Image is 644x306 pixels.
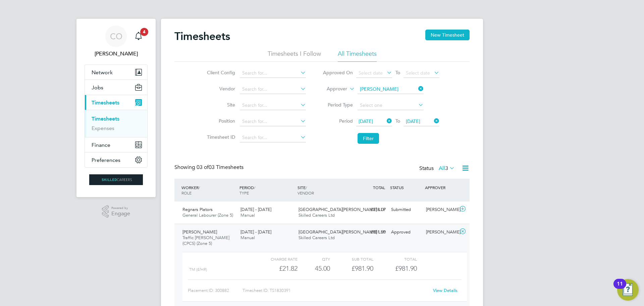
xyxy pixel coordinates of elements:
label: Approved On [323,70,353,76]
div: Total [373,255,417,263]
span: [DATE] [406,118,420,124]
label: Site [205,102,235,108]
label: Client Config [205,70,235,76]
div: QTY [298,255,330,263]
span: TYPE [239,190,249,195]
span: Skilled Careers Ltd [299,212,335,218]
label: Position [205,118,235,124]
span: ROLE [181,190,192,195]
div: Placement ID: 300882 [188,285,243,296]
span: Jobs [92,84,103,91]
input: Select one [358,101,424,110]
span: Manual [240,235,255,241]
input: Search for... [240,133,306,142]
button: Preferences [85,152,147,167]
button: Network [85,65,147,80]
span: [DATE] [359,118,373,124]
span: General Labourer (Zone 5) [182,212,233,218]
div: £21.82 [254,263,298,274]
div: £981.90 [330,263,373,274]
span: CO [110,32,122,41]
label: Approver [317,86,347,92]
button: Timesheets [85,95,147,110]
div: Timesheet ID: TS1830391 [243,285,429,296]
a: Powered byEngage [102,205,130,218]
span: / [306,185,307,190]
span: Regnars Plators [182,207,213,212]
label: Timesheet ID [205,134,235,140]
a: Go to home page [85,174,148,185]
button: New Timesheet [425,30,470,40]
span: [GEOGRAPHIC_DATA][PERSON_NAME] LLP [299,229,385,235]
button: Finance [85,137,147,152]
div: [PERSON_NAME] [423,204,458,215]
div: £981.90 [354,227,388,238]
div: £318.07 [354,204,388,215]
span: TOTAL [373,185,385,190]
div: STATUS [388,181,423,193]
input: Search for... [358,85,424,94]
div: Charge rate [254,255,298,263]
span: Powered by [111,205,130,211]
span: Engage [111,211,130,217]
button: Jobs [85,80,147,95]
label: All [439,165,455,172]
span: Skilled Careers Ltd [299,235,335,241]
div: Timesheets [85,110,147,137]
label: Period [323,118,353,124]
li: All Timesheets [338,50,377,62]
div: Status [419,164,456,173]
div: Sub Total [330,255,373,263]
div: APPROVER [423,181,458,193]
span: 4 [140,28,148,36]
span: Select date [406,70,430,76]
div: Approved [388,227,423,238]
span: 03 of [197,164,209,171]
div: Showing [174,164,245,171]
button: Filter [358,133,379,144]
span: Network [92,69,113,76]
span: VENDOR [298,190,314,195]
span: 03 Timesheets [197,164,244,171]
div: WORKER [180,181,238,199]
div: Submitted [388,204,423,215]
label: Period Type [323,102,353,108]
img: skilledcareers-logo-retina.png [89,174,143,185]
a: 4 [132,26,145,47]
input: Search for... [240,117,306,126]
span: [DATE] - [DATE] [240,229,271,235]
span: To [393,117,402,125]
div: SITE [296,181,354,199]
span: Timesheets [92,99,119,106]
span: Preferences [92,157,120,163]
span: Traffic [PERSON_NAME] (CPCS) (Zone 5) [182,235,229,246]
span: £981.90 [395,264,417,272]
a: Timesheets [92,116,119,122]
button: Open Resource Center, 11 new notifications [617,279,639,301]
span: Select date [359,70,383,76]
input: Search for... [240,101,306,110]
span: / [254,185,255,190]
a: CO[PERSON_NAME] [85,26,148,58]
span: tm (£/HR) [189,267,207,272]
span: / [199,185,200,190]
span: Finance [92,142,110,148]
input: Search for... [240,69,306,78]
nav: Main navigation [76,19,156,197]
span: To [393,68,402,77]
div: 11 [617,284,623,293]
div: [PERSON_NAME] [423,227,458,238]
a: Expenses [92,125,114,131]
input: Search for... [240,85,306,94]
span: [DATE] - [DATE] [240,207,271,212]
h2: Timesheets [174,30,230,43]
a: View Details [433,288,458,293]
label: Vendor [205,86,235,92]
div: 45.00 [298,263,330,274]
span: 3 [445,165,448,172]
div: PERIOD [238,181,296,199]
span: [GEOGRAPHIC_DATA][PERSON_NAME] LLP [299,207,385,212]
span: Ciara O'Connell [85,50,148,58]
span: Manual [240,212,255,218]
li: Timesheets I Follow [268,50,321,62]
